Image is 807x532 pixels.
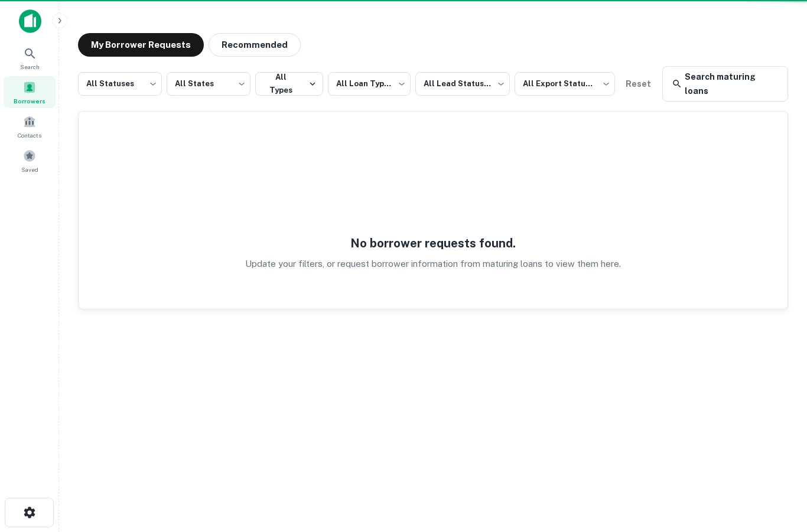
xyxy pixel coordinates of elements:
span: Borrowers [14,96,45,106]
h5: No borrower requests found. [350,234,516,252]
button: All Types [255,72,323,96]
div: All Loan Types [328,68,411,99]
button: My Borrower Requests [78,33,204,57]
span: Search [20,62,40,71]
iframe: Chat Widget [748,438,807,494]
div: All Lead Statuses [415,68,510,99]
img: capitalize-icon.png [19,9,41,33]
div: All Export Statuses [515,68,615,99]
button: Reset [620,72,658,96]
button: Recommended [209,33,301,57]
div: All Statuses [78,68,162,99]
span: Saved [21,165,38,174]
p: Update your filters, or request borrower information from maturing loans to view them here. [245,257,621,271]
a: Search maturing loans [662,66,788,102]
a: Contacts [4,110,56,142]
a: Search [4,42,56,74]
span: Contacts [18,130,41,140]
a: Saved [4,145,56,177]
div: All States [167,68,250,99]
a: Borrowers [4,76,56,108]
